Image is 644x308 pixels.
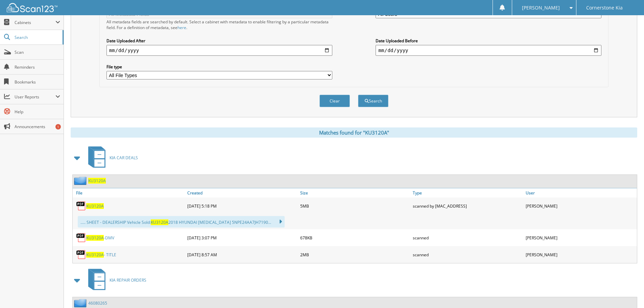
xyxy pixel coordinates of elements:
[358,95,388,107] button: Search
[411,188,524,197] a: Type
[15,20,55,25] span: Cabinets
[15,34,59,40] span: Search
[524,248,637,261] div: [PERSON_NAME]
[86,252,116,258] a: KU3120A- TITLE
[522,6,560,10] span: [PERSON_NAME]
[86,235,114,241] a: KU3120A-DMV
[586,6,623,10] span: Cornerstone Kia
[76,233,86,243] img: PDF.png
[84,144,138,171] a: KIA CAR DEALS
[88,178,106,184] a: KU3120A
[299,248,411,261] div: 2MB
[55,124,61,129] div: 1
[151,219,168,225] span: KU3120A
[15,79,60,85] span: Bookmarks
[86,235,104,241] span: KU3120A
[376,38,601,44] label: Date Uploaded Before
[86,203,104,209] a: KU3120A
[74,176,88,185] img: folder2.png
[376,45,601,56] input: end
[110,277,146,283] span: KIA REPAIR ORDERS
[524,231,637,244] div: [PERSON_NAME]
[76,201,86,211] img: PDF.png
[110,155,138,161] span: KIA CAR DEALS
[86,252,104,258] span: KU3120A
[84,267,146,293] a: KIA REPAIR ORDERS
[71,127,637,138] div: Matches found for "KU3120A"
[74,299,88,307] img: folder2.png
[76,250,86,260] img: PDF.png
[186,199,299,213] div: [DATE] 5:18 PM
[15,124,60,129] span: Announcements
[186,248,299,261] div: [DATE] 8:57 AM
[15,94,55,100] span: User Reports
[106,45,332,56] input: start
[299,231,411,244] div: 678KB
[78,216,285,228] div: ..... SHEET - DEALERSHIP Vehicle Sold: 2018 HYUNDAI [MEDICAL_DATA] 5NPE24AA7JH7190...
[106,19,332,30] div: All metadata fields are searched by default. Select a cabinet with metadata to enable filtering b...
[106,38,332,44] label: Date Uploaded After
[610,276,644,308] iframe: Chat Widget
[15,109,60,115] span: Help
[106,64,332,70] label: File type
[411,199,524,213] div: scanned by [MAC_ADDRESS]
[15,49,60,55] span: Scan
[411,248,524,261] div: scanned
[73,188,186,197] a: File
[299,188,411,197] a: Size
[524,188,637,197] a: User
[186,188,299,197] a: Created
[319,95,350,107] button: Clear
[88,300,107,306] a: 46080265
[411,231,524,244] div: scanned
[186,231,299,244] div: [DATE] 3:07 PM
[15,64,60,70] span: Reminders
[7,3,57,12] img: scan123-logo-white.svg
[524,199,637,213] div: [PERSON_NAME]
[299,199,411,213] div: 5MB
[177,25,186,30] a: here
